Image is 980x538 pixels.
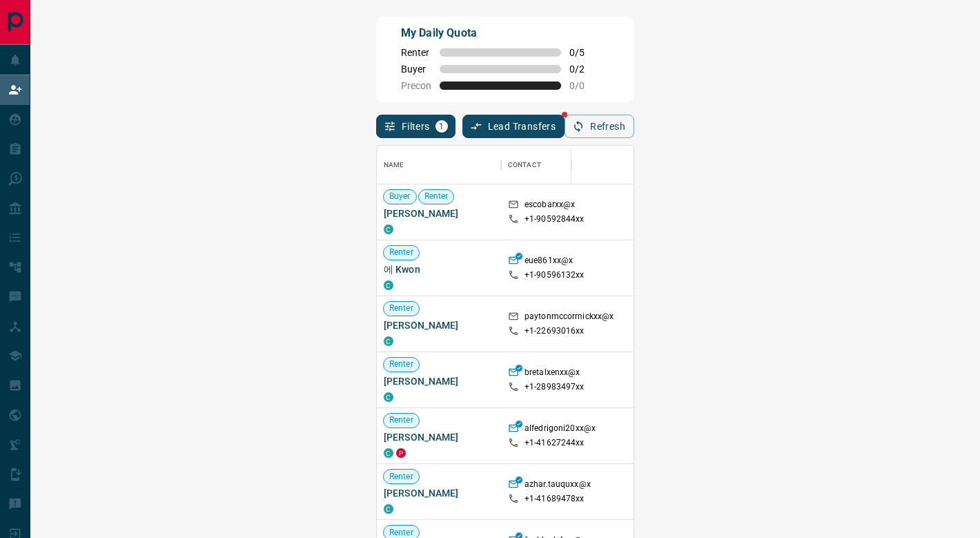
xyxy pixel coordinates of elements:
div: Contact [501,146,611,184]
span: Renter [401,47,431,58]
span: Precon [401,80,431,91]
span: [PERSON_NAME] [384,206,494,220]
p: +1- 90596132xx [525,269,585,281]
span: 에 Kwon [384,262,494,276]
span: Renter [384,247,419,258]
span: 0 / 0 [569,80,600,91]
span: [PERSON_NAME] [384,430,494,444]
span: Renter [419,191,454,202]
p: alfedrigoni20xx@x [525,423,596,437]
span: Renter [384,414,419,426]
button: Lead Transfers [462,115,565,138]
button: Refresh [565,115,634,138]
div: condos.ca [384,336,393,346]
div: condos.ca [384,448,393,458]
p: azhar.tauquxx@x [525,479,591,493]
div: condos.ca [384,280,393,290]
span: 0 / 5 [569,47,600,58]
p: bretalxenxx@x [525,367,580,381]
div: condos.ca [384,504,393,514]
div: Name [384,146,404,184]
p: My Daily Quota [401,25,600,41]
p: +1- 28983497xx [525,381,585,393]
p: paytonmccormickxx@x [525,311,614,325]
p: +1- 41689478xx [525,493,585,505]
p: eue861xx@x [525,255,573,269]
p: +1- 22693016xx [525,325,585,337]
span: [PERSON_NAME] [384,374,494,388]
span: 1 [437,122,447,131]
div: condos.ca [384,392,393,402]
p: +1- 90592844xx [525,213,585,225]
span: 0 / 2 [569,64,600,75]
span: Renter [384,302,419,314]
span: [PERSON_NAME] [384,318,494,332]
div: condos.ca [384,224,393,234]
span: Renter [384,358,419,370]
span: [PERSON_NAME] [384,486,494,500]
span: Buyer [401,64,431,75]
div: Contact [508,146,541,184]
span: Renter [384,471,419,483]
p: escobarxx@x [525,199,575,213]
div: Name [377,146,501,184]
span: Buyer [384,191,416,202]
button: Filters1 [376,115,455,138]
p: +1- 41627244xx [525,437,585,449]
div: property.ca [396,448,406,458]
